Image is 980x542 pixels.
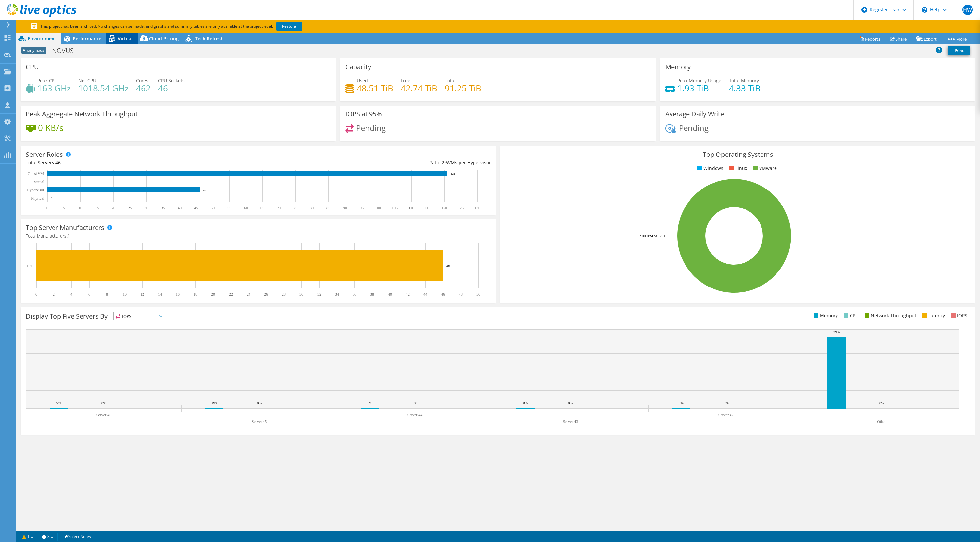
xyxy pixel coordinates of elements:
[441,206,447,210] text: 120
[193,292,197,297] text: 18
[356,123,386,133] span: Pending
[640,233,652,238] tspan: 100.0%
[229,292,233,297] text: 22
[96,413,111,417] text: Server 46
[88,292,90,297] text: 6
[46,206,48,210] text: 0
[406,292,410,297] text: 42
[677,77,721,84] span: Peak Memory Usage
[392,206,398,210] text: 105
[212,401,217,404] text: 0%
[257,401,262,405] text: 0%
[854,34,885,44] a: Reports
[442,159,448,166] span: 2.6
[38,85,71,92] h4: 163 GHz
[388,292,392,297] text: 40
[78,77,96,84] span: Net CPU
[375,206,381,210] text: 100
[885,34,912,44] a: Share
[277,206,281,210] text: 70
[149,35,179,41] span: Cloud Pricing
[441,292,445,297] text: 46
[158,85,185,92] h4: 46
[879,401,884,405] text: 0%
[446,264,450,268] text: 46
[140,292,144,297] text: 12
[877,419,886,424] text: Other
[729,85,761,92] h4: 4.33 TiB
[26,63,39,71] h3: CPU
[458,206,464,210] text: 125
[276,22,302,31] a: Restore
[38,124,63,131] h4: 0 KB/s
[921,312,945,319] li: Latency
[26,110,138,118] h3: Peak Aggregate Network Throughput
[863,312,916,319] li: Network Throughput
[161,206,165,210] text: 35
[211,292,215,297] text: 20
[335,292,339,297] text: 34
[728,165,747,172] li: Linux
[95,206,99,210] text: 15
[401,77,410,84] span: Free
[114,312,165,320] span: IOPS
[31,23,350,30] p: This project has been archived. No changes can be made, and graphs and summary tables are only av...
[136,85,151,92] h4: 462
[260,206,264,210] text: 65
[413,401,417,405] text: 0%
[505,151,970,158] h3: Top Operating Systems
[158,77,185,84] span: CPU Sockets
[227,206,231,210] text: 55
[679,123,709,133] span: Pending
[26,159,258,166] div: Total Servers:
[360,206,364,210] text: 95
[345,63,371,71] h3: Capacity
[26,224,104,231] h3: Top Server Manufacturers
[56,401,61,404] text: 0%
[317,292,321,297] text: 32
[57,533,96,541] a: Project Notes
[118,35,133,41] span: Virtual
[696,165,723,172] li: Windows
[101,401,106,405] text: 0%
[31,196,44,201] text: Physical
[942,34,972,44] a: More
[842,312,859,319] li: CPU
[425,206,430,210] text: 115
[401,85,437,92] h4: 42.74 TiB
[78,206,82,210] text: 10
[568,401,573,405] text: 0%
[423,292,427,297] text: 44
[53,292,55,297] text: 2
[55,159,61,166] span: 46
[28,172,44,176] text: Guest VM
[563,419,578,424] text: Server 43
[459,292,463,297] text: 48
[26,151,63,158] h3: Server Roles
[38,533,58,541] a: 3
[343,206,347,210] text: 90
[106,292,108,297] text: 8
[252,419,267,424] text: Server 45
[679,401,684,405] text: 0%
[677,85,721,92] h4: 1.93 TiB
[407,413,422,417] text: Server 44
[445,85,481,92] h4: 91.25 TiB
[357,85,393,92] h4: 48.51 TiB
[282,292,286,297] text: 28
[112,206,115,210] text: 20
[35,292,37,297] text: 0
[123,292,127,297] text: 10
[203,189,206,192] text: 46
[476,292,480,297] text: 50
[158,292,162,297] text: 14
[38,77,58,84] span: Peak CPU
[962,5,973,15] span: HW
[729,77,759,84] span: Total Memory
[833,330,840,334] text: 39%
[27,188,44,192] text: Hypervisor
[652,233,665,238] tspan: ESXi 7.0
[718,413,733,417] text: Server 42
[922,7,927,13] svg: \n
[247,292,250,297] text: 24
